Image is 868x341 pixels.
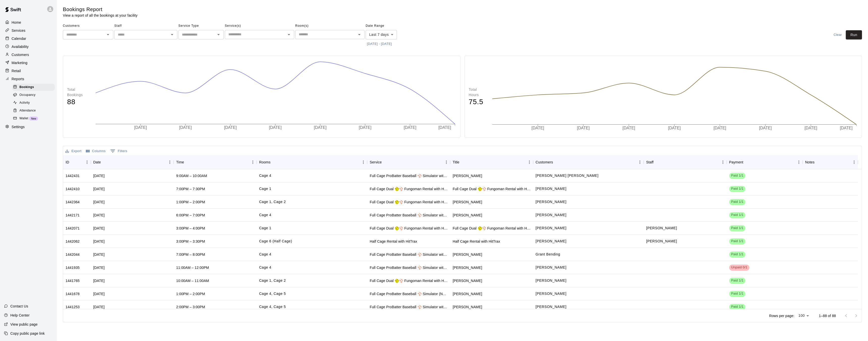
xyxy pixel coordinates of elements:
div: ID [66,155,69,169]
tspan: [DATE] [759,126,772,130]
div: Sat, Sep 20, 2025 [93,226,105,231]
div: 1441935 [66,265,80,270]
p: Customers [12,52,29,57]
p: Sawyer Claasen [536,173,599,178]
div: 1442431 [66,173,80,178]
div: Time [174,155,257,169]
span: Paid 1/1 [729,213,746,217]
button: Open [104,31,112,38]
a: Bookings [12,83,57,91]
tspan: [DATE] [840,126,852,130]
p: Grant Bending [536,252,560,257]
tspan: [DATE] [134,125,147,130]
div: Time [176,155,184,169]
div: Full Cage ProBatter Baseball ⚾ Simulator (No HitTrax) [370,291,448,296]
p: Home [12,20,21,25]
div: Activity [12,99,55,106]
div: Full Cage ProBatter Baseball ⚾ Simulator with HItTrax [370,213,448,218]
button: Menu [636,158,644,166]
div: 1441678 [66,291,80,296]
p: View public page [10,322,38,327]
button: Menu [360,158,367,166]
span: Wallet [19,116,28,121]
span: Paid 1/1 [729,304,746,309]
div: 1442044 [66,252,80,257]
tspan: [DATE] [438,125,451,130]
div: Thomas Hubbard [453,200,482,205]
div: Amber Bending [453,252,482,257]
div: Tony Gaspar [453,265,482,270]
span: Room(s) [295,22,365,30]
button: Sort [270,159,278,166]
a: Occupancy [12,91,57,99]
a: Retail [4,67,53,75]
h5: Bookings Report [63,6,138,13]
a: Reports [4,75,53,83]
div: 1442071 [66,226,80,231]
tspan: [DATE] [314,125,327,130]
div: WalletNew [12,115,55,122]
p: Availability [12,44,29,49]
p: Jessica Scheele [536,239,566,244]
button: Menu [249,158,257,166]
a: Settings [4,123,53,131]
div: 3:00PM – 4:00PM [176,226,205,231]
p: Porter Hutchinson [536,291,566,296]
span: Attendance [19,108,36,113]
tspan: [DATE] [179,125,192,130]
div: Staff [646,155,654,169]
span: Staff [114,22,177,30]
span: Paid 1/1 [729,226,746,231]
a: Availability [4,43,53,50]
button: Menu [526,158,533,166]
div: Full Cage Dual 🥎⚾ Fungoman Rental with HitTrax [370,278,448,283]
div: Staff [644,155,727,169]
a: Home [4,19,53,26]
div: Full Cage ProBatter Baseball ⚾ Simulator with HItTrax [370,304,448,309]
h4: 75.5 [469,98,487,106]
p: Rows per page: [769,313,794,318]
p: Help Center [10,313,30,318]
div: Full Cage Dual 🥎⚾ Fungoman Rental with HitTrax [370,186,448,191]
div: Date [91,155,174,169]
button: Open [169,31,176,38]
p: Total Hours [469,87,487,98]
button: Sort [382,159,389,166]
p: Reports [12,76,24,81]
div: 3:00PM – 3:30PM [176,239,205,244]
span: Paid 1/1 [729,200,746,204]
span: Paid 1/1 [729,173,746,178]
div: 1442364 [66,200,80,205]
tspan: [DATE] [403,125,416,130]
p: Copy public page link [10,331,45,336]
div: 2:00PM – 3:00PM [176,304,205,309]
span: Service Type [178,22,224,30]
p: Services [12,28,25,33]
div: 10:00AM – 11:00AM [176,278,209,283]
div: Half Cage Rental with HitTrax [453,239,500,244]
p: Cage 1 [259,186,272,191]
p: Jessica Scheele [536,225,566,231]
a: Services [4,27,53,34]
div: Calendar [4,35,53,42]
div: Jeffrey Sexson [453,278,482,283]
div: Date [93,155,101,169]
tspan: [DATE] [577,126,590,130]
div: Sat, Sep 20, 2025 [93,239,105,244]
div: Sun, Sep 21, 2025 [93,173,105,178]
div: Customers [533,155,644,169]
p: Cage 6 (Half Cage) [259,239,292,244]
p: Colten Lindsey [536,212,566,218]
p: austin wyatt [536,186,566,191]
div: Robyn Lindsey [453,213,482,218]
div: Sun, Sep 21, 2025 [93,278,105,283]
div: Sat, Sep 20, 2025 [93,213,105,218]
a: WalletNew [12,115,57,123]
div: 1442171 [66,213,80,218]
div: Livia Claasen [453,173,482,178]
span: Paid 1/1 [729,186,746,191]
div: Full Cage Dual 🥎⚾ Fungoman Rental with HitTrax [453,186,531,191]
tspan: [DATE] [359,125,371,130]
